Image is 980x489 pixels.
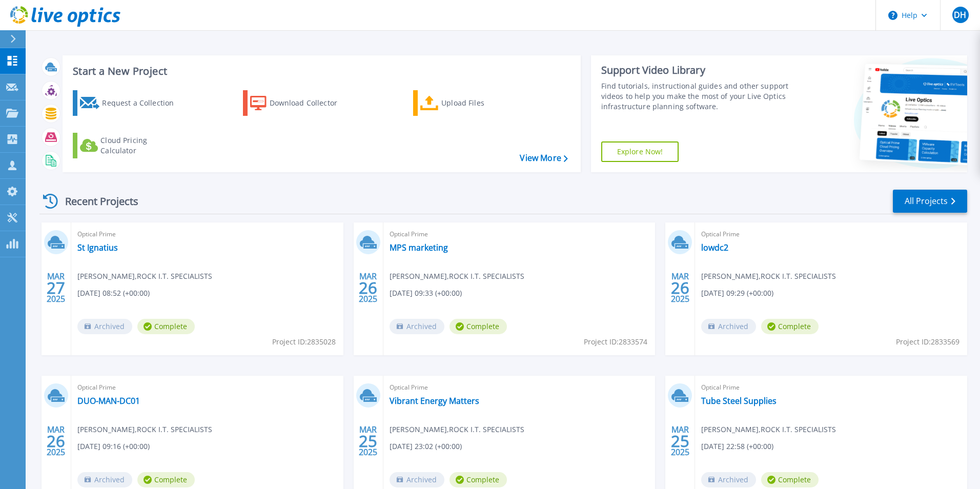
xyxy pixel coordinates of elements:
div: MAR 2025 [670,422,690,460]
div: MAR 2025 [670,269,690,307]
span: [PERSON_NAME] , ROCK I.T. SPECIALISTS [77,424,212,435]
span: [DATE] 09:29 (+00:00) [701,288,773,299]
span: 25 [671,437,689,445]
span: [PERSON_NAME] , ROCK I.T. SPECIALISTS [390,271,524,282]
span: Archived [77,319,132,334]
span: Optical Prime [390,229,649,240]
span: Optical Prime [390,382,649,393]
span: [DATE] 09:16 (+00:00) [77,441,150,452]
a: View More [520,153,567,163]
div: Recent Projects [39,189,152,214]
span: Optical Prime [701,229,961,240]
a: Request a Collection [73,90,187,116]
a: lowdc2 [701,242,728,253]
span: Complete [761,319,819,334]
span: [DATE] 09:33 (+00:00) [390,288,462,299]
span: Project ID: 2833569 [896,336,959,348]
a: MPS marketing [390,242,448,253]
a: St Ignatius [77,242,118,253]
span: Complete [137,472,195,487]
span: 26 [47,437,65,445]
div: MAR 2025 [358,269,378,307]
span: Complete [450,319,507,334]
span: Optical Prime [77,229,337,240]
span: 26 [359,283,377,292]
a: Tube Steel Supplies [701,396,777,406]
span: 27 [47,283,65,292]
span: DH [954,11,966,19]
span: [PERSON_NAME] , ROCK I.T. SPECIALISTS [390,424,524,435]
span: [PERSON_NAME] , ROCK I.T. SPECIALISTS [77,271,212,282]
a: DUO-MAN-DC01 [77,396,140,406]
div: MAR 2025 [358,422,378,460]
a: Download Collector [243,90,357,116]
span: 26 [671,283,689,292]
span: Complete [761,472,819,487]
div: Request a Collection [102,93,184,113]
span: Archived [701,319,756,334]
span: Optical Prime [701,382,961,393]
span: [PERSON_NAME] , ROCK I.T. SPECIALISTS [701,424,836,435]
div: MAR 2025 [46,422,66,460]
h3: Start a New Project [73,66,567,77]
span: 25 [359,437,377,445]
span: Complete [137,319,195,334]
div: Upload Files [441,93,523,113]
span: Project ID: 2833574 [584,336,647,348]
span: Archived [390,472,444,487]
span: [DATE] 22:58 (+00:00) [701,441,773,452]
span: Archived [390,319,444,334]
span: Project ID: 2835028 [272,336,336,348]
a: Upload Files [413,90,527,116]
div: Support Video Library [601,64,793,77]
div: MAR 2025 [46,269,66,307]
a: Explore Now! [601,141,679,162]
a: All Projects [893,190,967,213]
span: Optical Prime [77,382,337,393]
div: Cloud Pricing Calculator [100,135,182,156]
div: Find tutorials, instructional guides and other support videos to help you make the most of your L... [601,81,793,112]
span: Archived [77,472,132,487]
div: Download Collector [270,93,352,113]
span: Archived [701,472,756,487]
span: [DATE] 08:52 (+00:00) [77,288,150,299]
span: Complete [450,472,507,487]
a: Cloud Pricing Calculator [73,133,187,158]
a: Vibrant Energy Matters [390,396,479,406]
span: [PERSON_NAME] , ROCK I.T. SPECIALISTS [701,271,836,282]
span: [DATE] 23:02 (+00:00) [390,441,462,452]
